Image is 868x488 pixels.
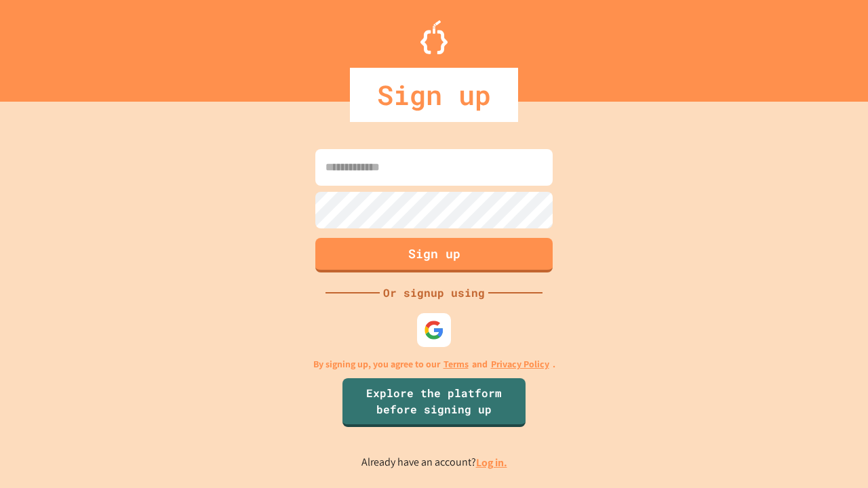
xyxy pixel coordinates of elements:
[443,357,469,371] a: Terms
[350,68,518,122] div: Sign up
[315,238,553,272] button: Sign up
[420,20,448,54] img: Logo.svg
[491,357,549,371] a: Privacy Policy
[342,378,526,427] a: Explore the platform before signing up
[424,320,444,340] img: google-icon.svg
[361,454,507,471] p: Already have an account?
[380,285,488,301] div: Or signup using
[313,357,555,371] p: By signing up, you agree to our and .
[476,455,507,470] a: Log in.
